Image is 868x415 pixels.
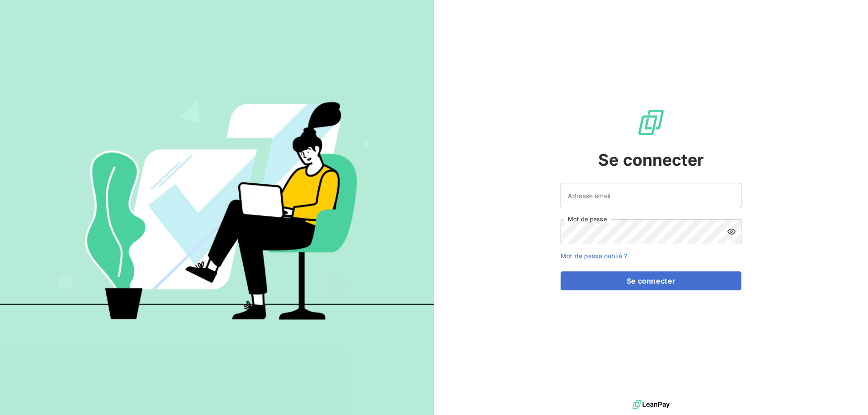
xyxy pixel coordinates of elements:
[561,252,627,260] a: Mot de passe oublié ?
[632,398,670,411] img: logo
[561,183,741,208] input: placeholder
[637,108,665,137] img: Logo LeanPay
[561,271,741,290] button: Se connecter
[598,148,704,172] span: Se connecter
